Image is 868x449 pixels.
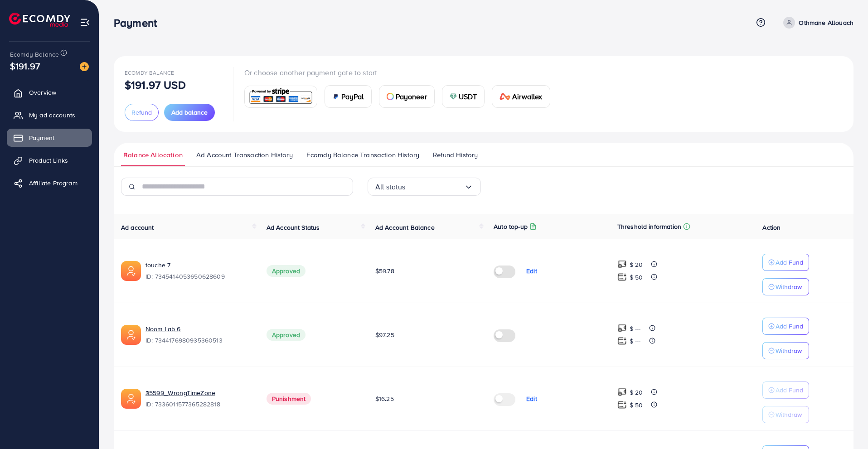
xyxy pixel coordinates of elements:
[375,180,406,194] span: All status
[125,79,186,90] p: $191.97 USD
[396,91,427,102] span: Payoneer
[762,381,809,399] button: Add Fund
[776,321,803,332] p: Add Fund
[512,91,542,102] span: Airwallex
[80,17,90,28] img: menu
[776,345,802,356] p: Withdraw
[762,406,809,423] button: Withdraw
[114,16,164,29] h3: Payment
[499,93,510,100] img: card
[145,324,252,345] div: <span class='underline'>Noom Lab 6</span></br>7344176980935360513
[762,254,809,271] button: Add Fund
[164,104,215,121] button: Add balance
[494,221,528,232] p: Auto top-up
[341,91,364,102] span: PayPal
[459,91,477,102] span: USDT
[387,93,394,100] img: card
[29,133,54,142] span: Payment
[7,129,92,147] a: Payment
[306,150,419,160] span: Ecomdy Balance Transaction History
[630,336,641,347] p: $ ---
[7,151,92,169] a: Product Links
[325,85,372,108] a: cardPayPal
[379,85,435,108] a: cardPayoneer
[7,174,92,192] a: Affiliate Program
[244,67,558,78] p: Or choose another payment gate to start
[617,323,627,333] img: top-up amount
[196,150,293,160] span: Ad Account Transaction History
[617,387,627,397] img: top-up amount
[617,260,627,269] img: top-up amount
[267,223,320,232] span: Ad Account Status
[762,318,809,335] button: Add Fund
[247,87,314,106] img: card
[799,17,853,28] p: Othmane Allouach
[630,272,643,283] p: $ 50
[617,336,627,346] img: top-up amount
[125,104,159,121] button: Refund
[630,323,641,334] p: $ ---
[171,108,208,117] span: Add balance
[433,150,478,160] span: Refund History
[630,387,643,398] p: $ 20
[617,400,627,410] img: top-up amount
[145,272,252,281] span: ID: 7345414053650628609
[450,93,457,100] img: card
[244,86,317,108] a: card
[442,85,485,108] a: cardUSDT
[7,83,92,101] a: Overview
[121,223,154,232] span: Ad account
[375,223,435,232] span: Ad Account Balance
[762,342,809,359] button: Withdraw
[829,408,861,442] iframe: Chat
[630,400,643,410] p: $ 50
[29,179,78,188] span: Affiliate Program
[10,50,59,59] span: Ecomdy Balance
[7,106,92,124] a: My ad accounts
[780,17,853,29] a: Othmane Allouach
[121,389,141,409] img: ic-ads-acc.e4c84228.svg
[406,180,464,194] input: Search for option
[29,111,75,120] span: My ad accounts
[145,388,252,409] div: <span class='underline'>35599_WrongTimeZone</span></br>7336011577365282818
[267,265,305,277] span: Approved
[776,409,802,420] p: Withdraw
[332,93,339,100] img: card
[617,221,681,232] p: Threshold information
[9,13,70,27] img: logo
[131,108,152,117] span: Refund
[762,223,781,232] span: Action
[368,178,481,196] div: Search for option
[10,59,40,72] span: $191.97
[375,394,394,403] span: $16.25
[145,388,215,397] a: 35599_WrongTimeZone
[776,281,802,292] p: Withdraw
[630,259,643,270] p: $ 20
[29,88,56,97] span: Overview
[526,266,537,276] p: Edit
[145,261,170,270] a: touche 7
[267,329,305,341] span: Approved
[125,69,174,77] span: Ecomdy Balance
[145,261,252,281] div: <span class='underline'>touche 7</span></br>7345414053650628609
[375,266,394,275] span: $59.78
[29,156,68,165] span: Product Links
[776,385,803,396] p: Add Fund
[492,85,550,108] a: cardAirwallex
[121,325,141,345] img: ic-ads-acc.e4c84228.svg
[145,400,252,409] span: ID: 7336011577365282818
[776,257,803,268] p: Add Fund
[267,393,311,405] span: Punishment
[762,278,809,295] button: Withdraw
[123,150,183,160] span: Balance Allocation
[121,261,141,281] img: ic-ads-acc.e4c84228.svg
[526,393,537,404] p: Edit
[145,336,252,345] span: ID: 7344176980935360513
[375,330,394,339] span: $97.25
[617,272,627,282] img: top-up amount
[80,62,89,71] img: image
[145,324,181,333] a: Noom Lab 6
